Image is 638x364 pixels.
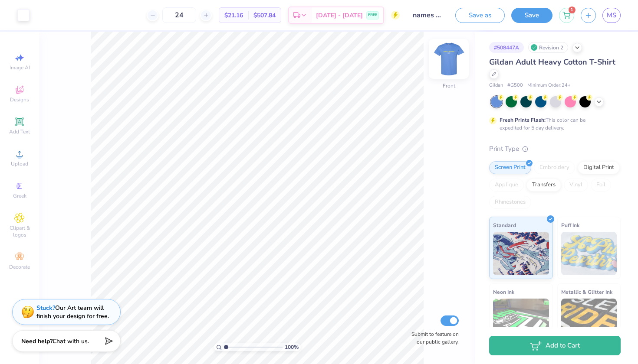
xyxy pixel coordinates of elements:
[13,192,26,199] span: Greek
[489,161,531,174] div: Screen Print
[489,42,524,53] div: # 508447A
[11,160,28,167] span: Upload
[564,179,588,192] div: Vinyl
[528,42,568,53] div: Revision 2
[431,42,466,76] img: Front
[526,179,561,192] div: Transfers
[489,336,621,355] button: Add to Cart
[224,11,243,20] span: $21.16
[489,57,615,67] span: Gildan Adult Heavy Cotton T-Shirt
[602,8,621,23] a: MS
[21,337,53,345] strong: Need help?
[561,221,579,230] span: Puff Ink
[511,8,552,23] button: Save
[569,6,576,13] span: 1
[406,6,449,24] input: Untitled Design
[285,343,299,351] span: 100 %
[316,11,363,20] span: [DATE] - [DATE]
[455,8,505,23] button: Save as
[443,82,455,90] div: Front
[561,232,617,275] img: Puff Ink
[162,7,196,23] input: – –
[489,82,503,89] span: Gildan
[534,161,575,174] div: Embroidery
[578,161,620,174] div: Digital Print
[607,10,616,20] span: MS
[489,196,531,209] div: Rhinestones
[493,287,514,296] span: Neon Ink
[9,263,30,270] span: Decorate
[493,232,549,275] img: Standard
[36,304,109,320] div: Our Art team will finish your design for free.
[561,299,617,342] img: Metallic & Glitter Ink
[368,12,377,18] span: FREE
[493,221,516,230] span: Standard
[36,304,55,312] strong: Stuck?
[527,82,571,89] span: Minimum Order: 24 +
[489,144,621,154] div: Print Type
[407,330,459,346] label: Submit to feature on our public gallery.
[507,82,523,89] span: # G500
[493,299,549,342] img: Neon Ink
[253,11,276,20] span: $507.84
[53,337,89,345] span: Chat with us.
[561,287,612,296] span: Metallic & Glitter Ink
[10,64,30,71] span: Image AI
[500,117,546,123] strong: Fresh Prints Flash:
[591,179,611,192] div: Foil
[489,179,524,192] div: Applique
[9,128,30,135] span: Add Text
[10,96,29,103] span: Designs
[4,224,35,238] span: Clipart & logos
[500,116,606,132] div: This color can be expedited for 5 day delivery.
